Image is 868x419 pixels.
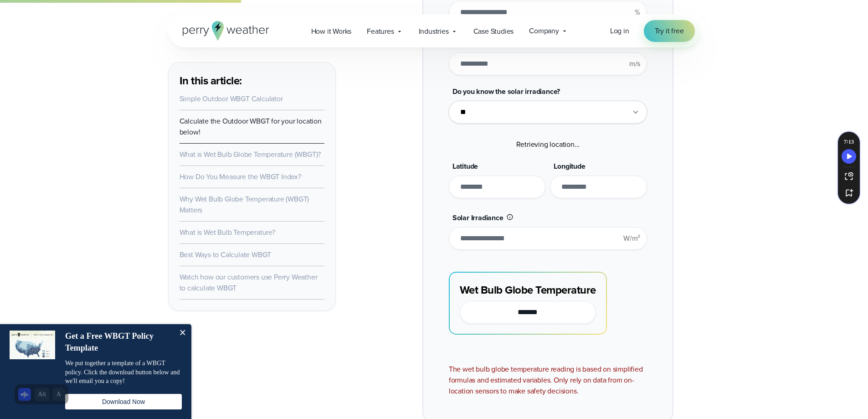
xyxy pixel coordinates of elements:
a: Simple Outdoor WBGT Calculator [180,93,283,104]
a: Why Wet Bulb Globe Temperature (WBGT) Matters [180,194,309,215]
span: Retrieving location... [516,139,580,150]
a: Calculate the Outdoor WBGT for your location below! [180,116,322,137]
span: Features [367,26,394,37]
span: Solar Irradiance [452,212,503,223]
a: Case Studies [466,22,522,41]
span: Do you know the solar irradiance? [452,86,560,97]
p: We put together a template of a WBGT policy. Click the download button below and we'll email you ... [65,359,182,386]
a: What is Wet Bulb Temperature? [180,227,275,238]
div: The wet bulb globe temperature reading is based on simplified formulas and estimated variables. O... [449,364,647,397]
span: Try it free [655,26,684,36]
h4: Get a Free WBGT Policy Template [65,331,172,354]
h3: In this article: [180,73,324,88]
span: Log in [610,26,629,36]
button: Close [173,324,191,342]
span: Industries [419,26,449,37]
span: Latitude [452,161,478,171]
a: How it Works [303,22,360,41]
span: Longitude [554,161,585,171]
span: How it Works [311,26,352,37]
a: Log in [610,26,629,36]
a: How Do You Measure the WBGT Index? [180,171,301,182]
a: What is Wet Bulb Globe Temperature (WBGT)? [180,149,321,160]
span: Case Studies [473,26,514,37]
button: Download Now [65,394,182,409]
a: Try it free [644,20,695,42]
img: dialog featured image [10,331,55,359]
span: Company [529,26,559,36]
a: Best Ways to Calculate WBGT [180,249,272,260]
a: Watch how our customers use Perry Weather to calculate WBGT [180,272,318,293]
